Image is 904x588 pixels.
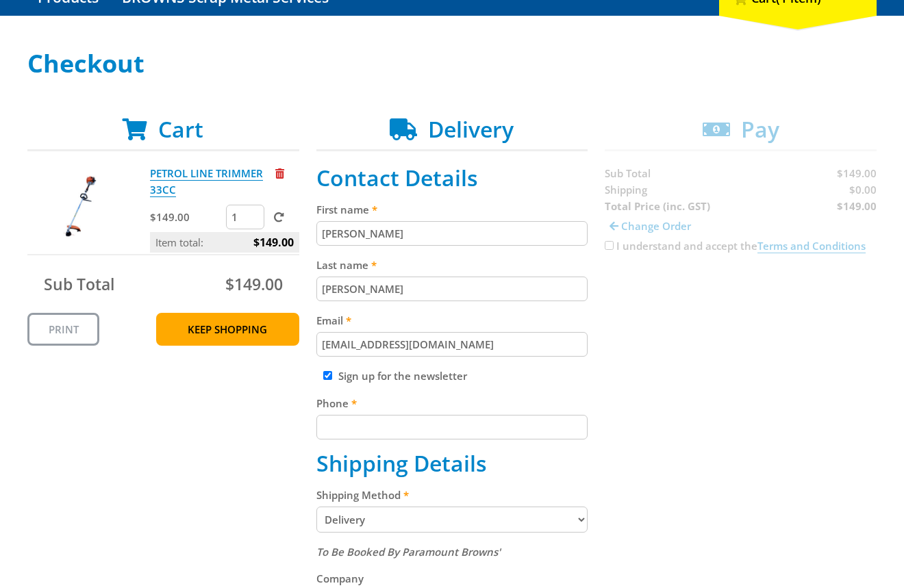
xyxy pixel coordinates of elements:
[150,209,223,225] p: $149.00
[40,165,123,247] img: PETROL LINE TRIMMER 33CC
[316,487,588,503] label: Shipping Method
[316,395,588,411] label: Phone
[156,313,299,346] a: Keep Shopping
[316,201,588,218] label: First name
[27,50,877,77] h1: Checkout
[428,114,514,144] span: Delivery
[150,166,263,197] a: PETROL LINE TRIMMER 33CC
[316,450,588,476] h2: Shipping Details
[316,312,588,329] label: Email
[316,165,588,191] h2: Contact Details
[316,221,588,246] input: Please enter your first name.
[316,570,588,587] label: Company
[316,415,588,439] input: Please enter your telephone number.
[275,166,284,180] a: Remove from cart
[316,277,588,301] input: Please enter your last name.
[316,507,588,533] select: Please select a shipping method.
[27,313,99,346] a: Print
[316,332,588,357] input: Please enter your email address.
[253,232,294,253] span: $149.00
[316,545,501,559] em: To Be Booked By Paramount Browns'
[150,232,299,253] p: Item total:
[158,114,203,144] span: Cart
[338,369,467,383] label: Sign up for the newsletter
[316,257,588,273] label: Last name
[225,273,283,295] span: $149.00
[44,273,114,295] span: Sub Total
